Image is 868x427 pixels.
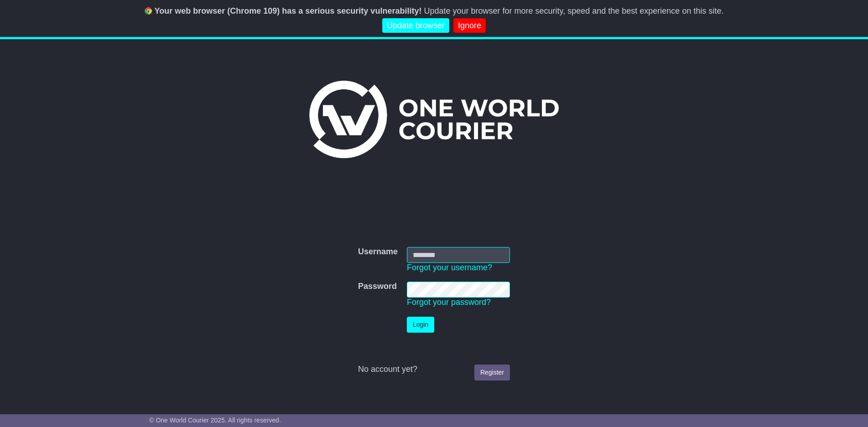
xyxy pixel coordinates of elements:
[453,18,486,33] a: Ignore
[407,317,434,333] button: Login
[358,282,397,292] label: Password
[309,81,558,158] img: One World
[474,365,510,381] a: Register
[149,417,281,424] span: © One World Courier 2025. All rights reserved.
[358,365,510,375] div: No account yet?
[424,6,723,15] span: Update your browser for more security, speed and the best experience on this site.
[382,18,449,33] a: Update browser
[358,247,398,257] label: Username
[407,263,492,272] a: Forgot your username?
[155,6,422,15] b: Your web browser (Chrome 109) has a serious security vulnerability!
[407,298,491,307] a: Forgot your password?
